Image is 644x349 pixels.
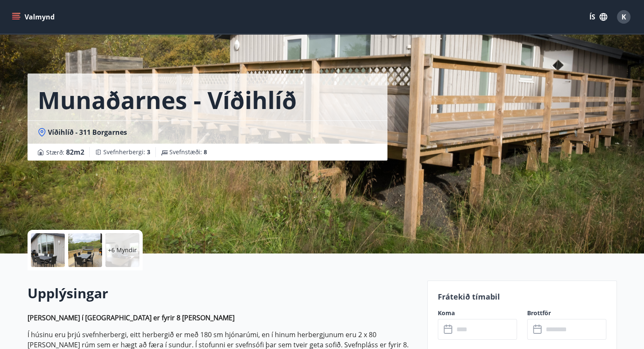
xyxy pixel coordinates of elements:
[48,128,127,137] span: Víðihlíð - 311 Borgarnes
[614,7,634,27] button: K
[169,148,207,156] span: Svefnstæði :
[108,246,137,254] p: +6 Myndir
[527,309,606,317] label: Brottför
[46,147,84,157] span: Stærð :
[38,84,297,116] h1: Munaðarnes - Víðihlíð
[66,147,84,157] span: 82 m2
[204,148,207,156] span: 8
[103,148,150,156] span: Svefnherbergi :
[147,148,150,156] span: 3
[10,9,58,25] button: menu
[28,284,417,303] h2: Upplýsingar
[622,12,626,22] span: K
[585,9,612,25] button: ÍS
[438,291,606,302] p: Frátekið tímabil
[28,313,235,322] strong: [PERSON_NAME] í [GEOGRAPHIC_DATA] er fyrir 8 [PERSON_NAME]
[438,309,517,317] label: Koma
